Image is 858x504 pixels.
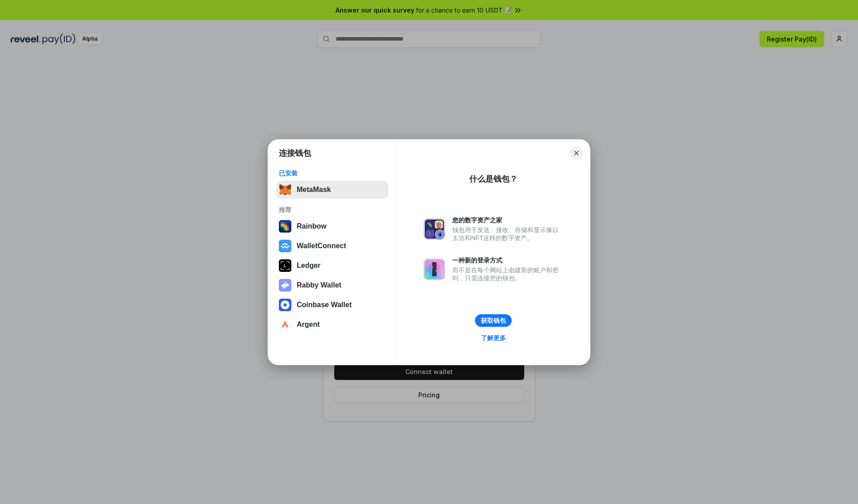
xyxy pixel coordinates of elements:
[297,186,331,194] div: MetaMask
[424,258,445,280] img: svg+xml,%3Csvg%20xmlns%3D%22http%3A%2F%2Fwww.w3.org%2F2000%2Fsvg%22%20fill%3D%22none%22%20viewBox...
[297,262,320,270] div: Ledger
[276,276,388,294] button: Rabby Wallet
[279,206,386,214] div: 推荐
[452,226,563,242] div: 钱包用于发送、接收、存储和显示像以太坊和NFT这样的数字资产。
[297,222,327,230] div: Rainbow
[452,256,563,264] div: 一种新的登录方式
[481,317,506,325] div: 获取钱包
[279,240,291,252] img: svg+xml,%3Csvg%20width%3D%2228%22%20height%3D%2228%22%20viewBox%3D%220%200%2028%2028%22%20fill%3D...
[297,242,346,250] div: WalletConnect
[481,334,506,342] div: 了解更多
[279,148,311,158] h1: 连接钱包
[279,169,386,177] div: 已安装
[469,174,517,184] div: 什么是钱包？
[570,147,583,159] button: Close
[279,183,291,196] img: svg+xml,%3Csvg%20fill%3D%22none%22%20height%3D%2233%22%20viewBox%3D%220%200%2035%2033%22%20width%...
[297,281,341,289] div: Rabby Wallet
[279,299,291,311] img: svg+xml,%3Csvg%20width%3D%2228%22%20height%3D%2228%22%20viewBox%3D%220%200%2028%2028%22%20fill%3D...
[297,301,352,309] div: Coinbase Wallet
[475,314,512,327] button: 获取钱包
[276,316,388,333] button: Argent
[452,266,563,282] div: 而不是在每个网站上创建新的账户和密码，只需连接您的钱包。
[297,321,320,329] div: Argent
[276,296,388,314] button: Coinbase Wallet
[279,259,291,272] img: svg+xml,%3Csvg%20xmlns%3D%22http%3A%2F%2Fwww.w3.org%2F2000%2Fsvg%22%20width%3D%2228%22%20height%3...
[475,332,511,344] a: 了解更多
[279,318,291,331] img: svg+xml,%3Csvg%20width%3D%2228%22%20height%3D%2228%22%20viewBox%3D%220%200%2028%2028%22%20fill%3D...
[276,181,388,199] button: MetaMask
[279,279,291,292] img: svg+xml,%3Csvg%20xmlns%3D%22http%3A%2F%2Fwww.w3.org%2F2000%2Fsvg%22%20fill%3D%22none%22%20viewBox...
[424,218,445,240] img: svg+xml,%3Csvg%20xmlns%3D%22http%3A%2F%2Fwww.w3.org%2F2000%2Fsvg%22%20fill%3D%22none%22%20viewBox...
[276,257,388,275] button: Ledger
[276,217,388,235] button: Rainbow
[452,216,563,224] div: 您的数字资产之家
[279,220,291,233] img: svg+xml,%3Csvg%20width%3D%22120%22%20height%3D%22120%22%20viewBox%3D%220%200%20120%20120%22%20fil...
[276,237,388,255] button: WalletConnect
